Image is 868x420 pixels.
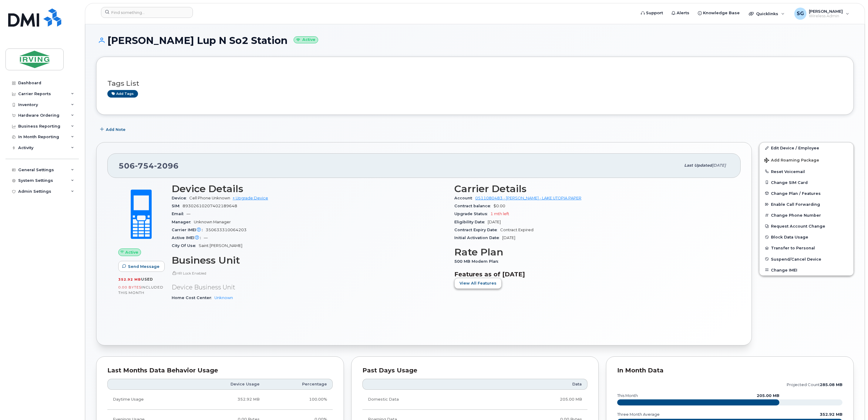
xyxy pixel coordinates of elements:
[454,278,502,289] button: View All Features
[172,183,447,194] h3: Device Details
[154,161,179,170] span: 2096
[265,390,333,409] td: 100.00%
[172,212,187,216] span: Email
[194,220,231,224] span: Unknown Manager
[362,390,487,409] td: Domestic Data
[757,393,779,398] text: 205.00 MB
[820,412,843,417] text: 352.92 MB
[454,196,475,200] span: Account
[490,212,509,216] span: 1 mth left
[172,255,447,266] h3: Business Unit
[502,235,515,240] span: [DATE]
[454,235,502,240] span: Initial Activation Date
[107,368,333,374] div: Last Months Data Behavior Usage
[190,379,265,390] th: Device Usage
[454,228,500,232] span: Contract Expiry Date
[493,204,505,208] span: $0.00
[759,242,853,253] button: Transfer to Personal
[187,212,190,216] span: —
[118,285,163,295] span: included this month
[454,271,730,278] h3: Features as of [DATE]
[454,183,730,194] h3: Carrier Details
[128,264,160,269] span: Send Message
[771,202,820,207] span: Enable Call Forwarding
[454,220,488,224] span: Eligibility Date
[106,127,126,132] span: Add Note
[107,390,190,409] td: Daytime Usage
[233,196,268,200] a: + Upgrade Device
[107,80,843,87] h3: Tags List
[172,271,447,276] p: HR Lock Enabled
[118,261,165,272] button: Send Message
[759,142,853,153] a: Edit Device / Employee
[190,390,265,409] td: 352.92 MB
[107,90,138,98] a: Add tags
[617,368,843,374] div: In Month Data
[759,188,853,199] button: Change Plan / Features
[118,285,141,289] span: 0.00 Bytes
[125,249,138,255] span: Active
[294,36,318,43] small: Active
[771,257,821,261] span: Suspend/Cancel Device
[204,235,208,240] span: —
[759,265,853,275] button: Change IMEI
[265,379,333,390] th: Percentage
[684,163,712,168] span: Last updated
[475,196,581,200] a: 0511080483 - [PERSON_NAME] - LAKE UTOPIA PAPER
[771,191,821,195] span: Change Plan / Features
[135,161,154,170] span: 754
[820,382,843,387] tspan: 285.08 MB
[118,277,141,282] span: 352.92 MB
[759,166,853,177] button: Reset Voicemail
[362,368,588,374] div: Past Days Usage
[759,199,853,210] button: Enable Call Forwarding
[487,390,587,409] td: 205.00 MB
[183,204,237,208] span: 89302610207402189648
[172,235,204,240] span: Active IMEI
[617,393,638,398] text: this month
[172,196,189,200] span: Device
[172,228,206,232] span: Carrier IMEI
[96,35,854,46] h1: [PERSON_NAME] Lup N So2 Station
[172,283,447,292] p: Device Business Unit
[487,379,587,390] th: Data
[759,154,853,166] button: Add Roaming Package
[759,210,853,221] button: Change Phone Number
[454,212,490,216] span: Upgrade Status
[172,204,183,208] span: SIM
[172,220,194,224] span: Manager
[500,228,533,232] span: Contract Expired
[172,295,214,300] span: Home Cost Center
[189,196,230,200] span: Cell Phone Unknown
[141,277,153,282] span: used
[759,232,853,242] button: Block Data Usage
[454,259,501,264] span: 500 MB Modem Plan
[119,161,179,170] span: 506
[214,295,233,300] a: Unknown
[759,221,853,232] button: Request Account Change
[454,247,730,258] h3: Rate Plan
[759,254,853,265] button: Suspend/Cancel Device
[488,220,501,224] span: [DATE]
[764,158,819,164] span: Add Roaming Package
[199,243,242,248] span: Saint [PERSON_NAME]
[617,412,660,417] text: three month average
[459,280,496,286] span: View All Features
[454,204,493,208] span: Contract balance
[96,124,131,135] button: Add Note
[759,177,853,188] button: Change SIM Card
[712,163,726,168] span: [DATE]
[206,228,247,232] span: 350633310064203
[172,243,199,248] span: City Of Use
[787,382,843,387] text: projected count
